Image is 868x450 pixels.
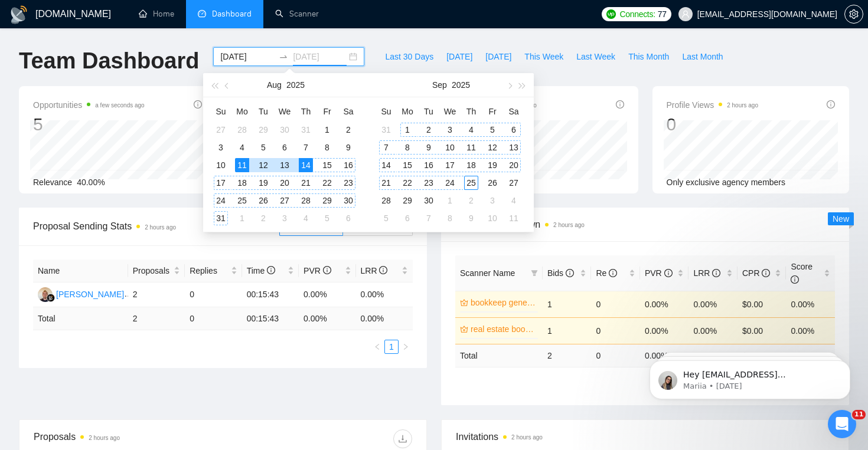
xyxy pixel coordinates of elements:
th: Th [461,102,482,121]
div: 28 [299,193,313,208]
span: right [402,343,409,350]
h1: Team Dashboard [19,47,199,75]
div: 20 [278,176,292,190]
td: 1 [543,317,592,344]
span: info-circle [267,266,275,274]
span: PVR [645,268,673,278]
div: 1 [235,211,249,225]
td: 2025-08-21 [295,174,316,192]
td: 2025-09-27 [503,174,524,192]
div: 0 [667,113,759,136]
div: 27 [214,123,228,137]
th: Su [376,102,397,121]
td: 2025-09-12 [482,139,503,156]
td: 2025-09-15 [397,156,418,174]
th: Sa [503,102,524,121]
div: 11 [507,211,521,225]
div: 12 [485,140,500,155]
div: 18 [464,158,478,172]
div: 27 [278,193,292,208]
td: 1 [543,291,592,317]
div: 30 [341,193,355,208]
td: 2025-08-31 [210,209,231,227]
td: 00:15:43 [242,307,299,330]
span: Invitations [455,98,537,112]
button: Last 30 Days [378,47,440,66]
div: 28 [379,193,393,208]
td: 2025-09-06 [338,209,359,227]
th: Tu [418,102,439,121]
span: 40.00% [77,178,105,187]
td: 2025-08-29 [316,192,338,209]
td: 2 [128,283,185,307]
td: 2025-09-03 [274,209,295,227]
td: 2025-08-22 [316,174,338,192]
span: swap-right [279,52,288,61]
a: 1 [385,340,398,353]
div: 4 [507,193,521,208]
div: 8 [443,211,457,225]
td: 2025-09-14 [376,156,397,174]
span: info-circle [323,266,331,274]
div: 16 [422,158,436,172]
span: info-circle [609,269,617,277]
td: 2025-08-13 [274,156,295,174]
span: info-circle [762,269,770,277]
span: info-circle [791,275,799,284]
td: 2025-10-09 [461,209,482,227]
td: 2025-08-25 [231,192,253,209]
span: Last 30 Days [385,50,433,63]
time: 2 hours ago [727,102,758,109]
span: filter [528,264,540,282]
span: left [374,343,381,350]
div: 8 [320,140,334,155]
div: 8 [400,140,415,155]
td: 2025-08-17 [210,174,231,192]
td: 0.00% [786,291,835,317]
span: LRR [693,268,720,278]
div: 17 [214,176,228,190]
div: 10 [485,211,500,225]
td: 2025-07-27 [210,121,231,139]
a: real estate bookkeep [471,323,536,336]
div: 19 [256,176,270,190]
td: 2025-09-21 [376,174,397,192]
div: 1 [443,193,457,208]
td: 2 [128,307,185,330]
button: 2025 [452,73,470,97]
div: 3 [278,211,292,225]
td: 2025-09-19 [482,156,503,174]
div: 17 [443,158,457,172]
span: info-circle [566,269,574,277]
div: 6 [278,140,292,155]
span: Time [247,266,275,275]
td: 2025-09-05 [316,209,338,227]
td: 2025-10-04 [503,192,524,209]
td: 2025-09-01 [397,121,418,139]
button: Last Week [570,47,622,66]
span: crown [460,298,468,307]
td: 2025-08-23 [338,174,359,192]
p: Message from Mariia, sent 1w ago [51,45,204,56]
button: [DATE] [479,47,518,66]
th: We [274,102,295,121]
div: 5 [256,140,270,155]
input: End date [293,50,347,63]
img: Profile image for Mariia [27,35,45,54]
span: filter [531,270,538,277]
div: 4 [299,211,313,225]
td: 2025-08-30 [338,192,359,209]
td: 2025-08-01 [316,121,338,139]
th: Mo [231,102,253,121]
div: 2 [256,211,270,225]
td: 2025-10-03 [482,192,503,209]
span: download [394,434,412,444]
button: This Week [518,47,570,66]
td: 2025-09-07 [376,139,397,156]
div: 30 [278,123,292,137]
td: 2025-09-04 [461,121,482,139]
div: 2 [422,123,436,137]
td: 2025-09-02 [253,209,274,227]
td: 2025-09-04 [295,209,316,227]
td: 2025-09-25 [461,174,482,192]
